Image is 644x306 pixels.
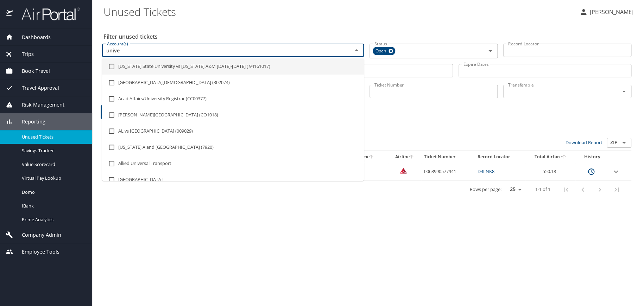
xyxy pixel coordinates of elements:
th: Ticket Number [421,151,475,163]
button: sort [369,155,374,159]
img: icon-airportal.png [6,7,14,21]
th: Record Locator [475,151,525,163]
span: Virtual Pay Lookup [22,175,84,181]
button: sort [409,155,414,159]
p: Rows per page: [470,187,501,192]
button: sort [562,155,567,159]
div: Open [373,47,395,55]
span: Travel Approval [13,84,59,92]
td: SAHAR [343,163,388,180]
button: Open [619,138,629,148]
td: 550.18 [525,163,575,180]
th: Total Airfare [525,151,575,163]
p: 1-1 of 1 [535,187,550,192]
span: Dashboards [13,33,51,41]
p: [PERSON_NAME] [588,8,633,16]
li: Acad Affairs/University Registrar (CC00377) [102,91,364,107]
span: Savings Tracker [22,147,84,154]
li: AL vs [GEOGRAPHIC_DATA] (009029) [102,123,364,139]
span: Reporting [13,118,45,126]
a: Download Report [566,139,602,146]
th: Airline [388,151,421,163]
li: [PERSON_NAME][GEOGRAPHIC_DATA] (CO1018) [102,107,364,123]
button: Close [352,45,361,55]
td: 0068990577941 [421,163,475,180]
h1: Unused Tickets [103,1,574,23]
span: Risk Management [13,101,64,109]
th: First Name [343,151,388,163]
button: [PERSON_NAME] [576,6,636,18]
li: [US_STATE] State University vs [US_STATE] A&M [DATE]-[DATE] ( 94161017) [102,58,364,75]
span: Prime Analytics [22,216,84,223]
button: expand row [612,167,620,176]
button: Open [485,46,495,56]
h2: Filter unused tickets [103,31,633,42]
span: Employee Tools [13,248,59,256]
select: rows per page [504,184,524,195]
span: Open [373,47,390,55]
button: Open [619,87,629,96]
li: [GEOGRAPHIC_DATA][DEMOGRAPHIC_DATA] (302074) [102,75,364,91]
span: Company Admin [13,231,61,239]
h3: 1 Results [102,126,631,138]
span: Value Scorecard [22,161,84,168]
li: [GEOGRAPHIC_DATA] [102,172,364,188]
img: Delta Airlines [400,167,407,174]
li: [US_STATE] A and [GEOGRAPHIC_DATA] (7920) [102,139,364,155]
th: History [575,151,609,163]
li: Allied Universal Transport [102,155,364,172]
img: airportal-logo.png [14,7,80,21]
span: Unused Tickets [22,134,84,140]
table: custom pagination table [102,151,631,199]
span: Book Travel [13,67,50,75]
span: IBank [22,203,84,209]
span: Domo [22,189,84,196]
span: Trips [13,50,34,58]
a: D4LNK8 [478,168,494,174]
button: Filter [101,105,124,119]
